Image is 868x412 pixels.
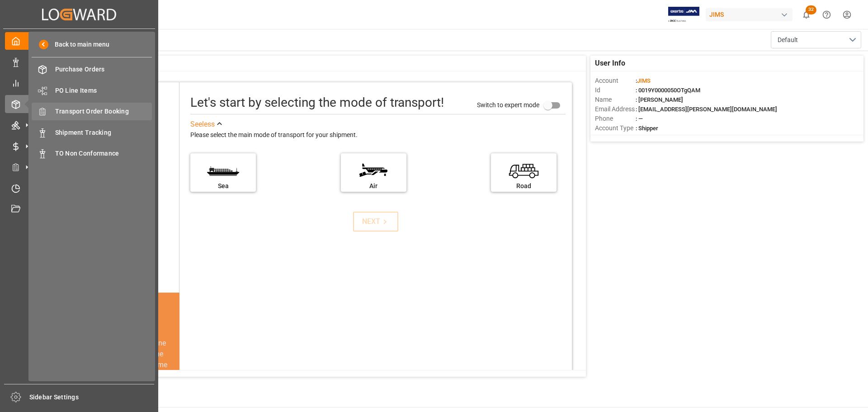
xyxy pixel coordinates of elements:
[636,106,777,113] span: : [EMAIL_ADDRESS][PERSON_NAME][DOMAIN_NAME]
[362,216,390,227] div: NEXT
[771,31,861,48] button: open menu
[595,104,636,114] span: Email Address
[5,179,153,197] a: Timeslot Management V2
[5,200,153,218] a: Document Management
[806,5,816,14] span: 32
[55,86,152,95] span: PO Line Items
[5,32,153,50] a: My Cockpit
[48,40,109,49] span: Back to main menu
[32,81,152,99] a: PO Line Items
[190,130,566,141] div: Please select the main mode of transport for your shipment.
[190,93,444,112] div: Let's start by selecting the mode of transport!
[29,393,155,402] span: Sidebar Settings
[595,85,636,95] span: Id
[190,119,215,130] div: See less
[5,74,153,92] a: My Reports
[636,77,651,84] span: :
[32,103,152,120] a: Transport Order Booking
[195,181,251,191] div: Sea
[495,181,552,191] div: Road
[55,65,152,74] span: Purchase Orders
[796,5,816,25] button: show 32 new notifications
[816,5,837,25] button: Help Center
[345,181,402,191] div: Air
[595,114,636,123] span: Phone
[5,53,153,71] a: Data Management
[477,101,539,108] span: Switch to expert mode
[595,123,636,133] span: Account Type
[55,128,152,137] span: Shipment Tracking
[706,8,793,21] div: JIMS
[636,125,658,132] span: : Shipper
[353,212,398,232] button: NEXT
[636,96,683,103] span: : [PERSON_NAME]
[595,58,625,69] span: User Info
[32,145,152,162] a: TO Non Conformance
[32,123,152,141] a: Shipment Tracking
[595,95,636,104] span: Name
[595,76,636,85] span: Account
[636,115,643,122] span: : —
[637,77,651,84] span: JIMS
[706,6,796,23] button: JIMS
[55,149,152,158] span: TO Non Conformance
[778,35,798,45] span: Default
[636,87,700,94] span: : 0019Y0000050OTgQAM
[668,7,699,23] img: Exertis%20JAM%20-%20Email%20Logo.jpg_1722504956.jpg
[55,107,152,116] span: Transport Order Booking
[32,61,152,78] a: Purchase Orders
